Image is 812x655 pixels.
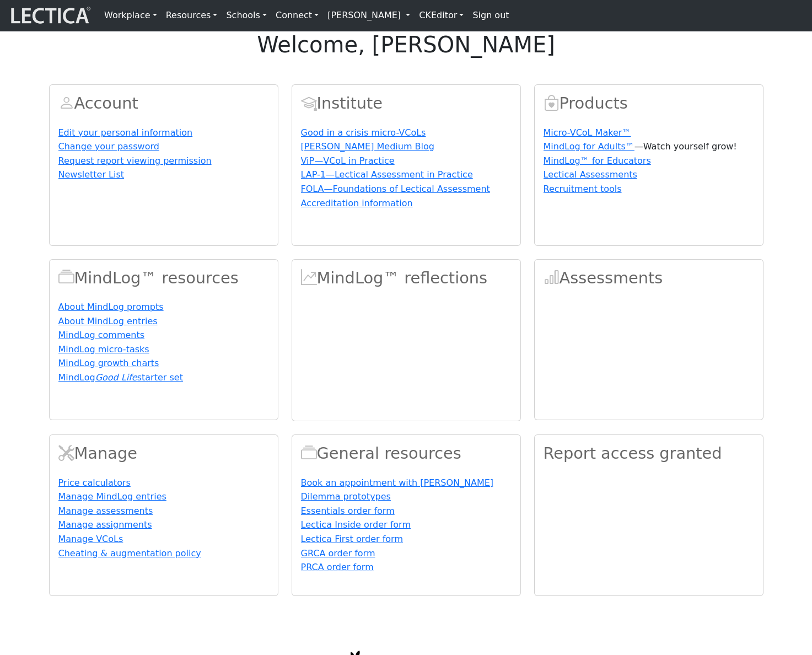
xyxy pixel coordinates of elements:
a: Connect [271,4,323,26]
a: ViP—VCoL in Practice [301,155,395,166]
a: Book an appointment with [PERSON_NAME] [301,477,494,488]
a: CKEditor [415,4,468,26]
span: Manage [58,444,74,463]
a: Manage VCoLs [58,534,123,544]
a: Lectica Inside order form [301,519,411,530]
a: MindLog growth charts [58,358,159,368]
h2: General resources [301,444,512,463]
h2: Manage [58,444,269,463]
a: [PERSON_NAME] Medium Blog [301,141,434,152]
a: Micro-VCoL Maker™ [544,127,631,138]
a: PRCA order form [301,562,374,572]
span: Account [58,94,74,112]
a: Accreditation information [301,198,413,208]
a: MindLogGood Lifestarter set [58,372,183,383]
a: MindLog comments [58,330,145,340]
a: MindLog™ for Educators [544,155,651,166]
a: Newsletter List [58,169,125,180]
a: Cheating & augmentation policy [58,548,201,559]
h2: Assessments [544,269,754,288]
a: Good in a crisis micro-VCoLs [301,127,426,138]
a: Edit your personal information [58,127,193,138]
a: Workplace [100,4,162,26]
span: Assessments [544,269,560,287]
span: MindLog [301,269,317,287]
a: About MindLog prompts [58,302,164,312]
a: About MindLog entries [58,316,158,326]
span: Resources [301,444,317,463]
a: Manage assignments [58,519,152,530]
a: Dilemma prototypes [301,491,391,502]
h2: Institute [301,94,512,113]
span: MindLog™ resources [58,269,74,287]
i: Good Life [95,372,137,383]
h2: Account [58,94,269,113]
a: Sign out [468,4,513,26]
span: Account [301,94,317,112]
a: Price calculators [58,477,131,488]
a: Recruitment tools [544,184,622,194]
a: Resources [162,4,222,26]
span: Products [544,94,560,112]
a: Schools [222,4,271,26]
h2: Products [544,94,754,113]
a: FOLA—Foundations of Lectical Assessment [301,184,490,194]
h2: Report access granted [544,444,754,463]
a: [PERSON_NAME] [323,4,415,26]
a: LAP-1—Lectical Assessment in Practice [301,169,473,180]
h2: MindLog™ resources [58,269,269,288]
a: MindLog micro-tasks [58,344,149,355]
a: MindLog for Adults™ [544,141,634,152]
p: —Watch yourself grow! [544,140,754,153]
h2: MindLog™ reflections [301,269,512,288]
img: lecticalive [8,5,91,26]
a: Essentials order form [301,506,395,516]
a: GRCA order form [301,548,375,559]
a: Lectica First order form [301,534,404,544]
a: Request report viewing permission [58,155,212,166]
a: Lectical Assessments [544,169,637,180]
a: Manage MindLog entries [58,491,166,502]
a: Manage assessments [58,506,153,516]
a: Change your password [58,141,159,152]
